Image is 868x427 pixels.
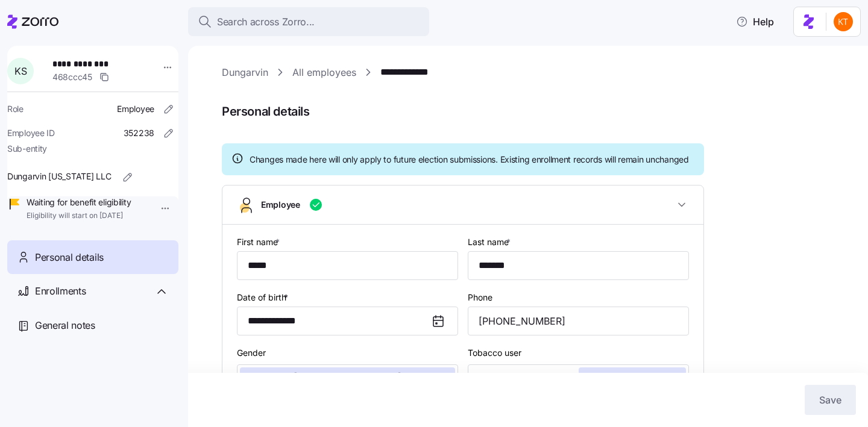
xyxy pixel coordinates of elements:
label: Phone [468,291,492,304]
button: Save [805,385,856,415]
span: Search across Zorro... [217,14,315,30]
img: aad2ddc74cf02b1998d54877cdc71599 [834,12,853,31]
span: Enrollments [35,284,86,299]
span: 468ccc45 [52,71,92,83]
span: Save [819,393,841,407]
label: Tobacco user [468,346,521,360]
span: [DEMOGRAPHIC_DATA] [294,372,401,382]
span: Personal details [222,102,851,122]
a: Dungarvin [222,65,268,80]
label: First name [237,235,282,249]
button: Search across Zorro... [188,7,429,36]
span: Employee [261,199,300,211]
span: Help [736,14,774,29]
span: Changes made here will only apply to future election submissions. Existing enrollment records wil... [250,154,689,166]
span: K S [14,66,27,76]
span: 352238 [124,127,154,139]
span: Employee [117,103,154,115]
span: Eligibility will start on [DATE] [27,211,131,221]
label: Date of birth [237,291,291,304]
span: General notes [35,318,95,333]
button: Help [726,10,784,34]
label: Gender [237,346,266,360]
input: Phone [468,307,689,335]
a: All employees [292,65,356,80]
span: Sub-entity [7,143,47,155]
span: Dungarvin [US_STATE] LLC [7,170,111,182]
label: Last name [468,235,513,249]
span: Waiting for benefit eligibility [27,196,131,208]
span: Employee ID [7,127,55,139]
span: Personal details [35,250,104,265]
span: Role [7,103,24,115]
button: Employee [222,185,703,225]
